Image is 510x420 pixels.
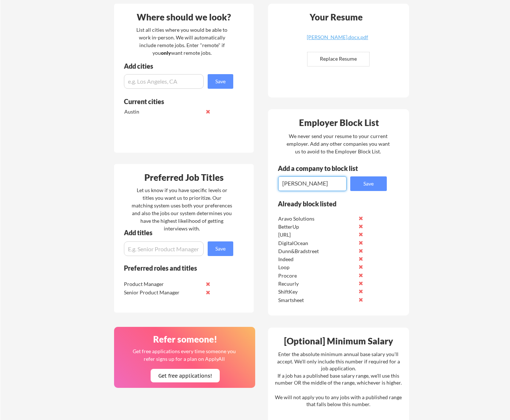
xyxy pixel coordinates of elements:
a: [PERSON_NAME].docx.pdf [294,35,381,46]
div: DigitalOcean [278,240,355,247]
div: Preferred Job Titles [116,173,252,182]
div: Recuurly [278,280,355,287]
div: Aravo Solutions [278,215,355,222]
div: Already block listed [278,201,377,207]
div: [PERSON_NAME].docx.pdf [294,35,381,40]
div: Add cities [124,63,235,69]
div: Procore [278,272,355,279]
button: Save [208,241,233,256]
div: ShiftKey [278,288,355,295]
div: BetterUp [278,223,355,230]
div: Where should we look? [116,13,252,22]
div: We never send your resume to your current employer. Add any other companies you want us to avoid ... [286,132,390,155]
div: [Optional] Minimum Salary [271,337,407,345]
input: E.g. Senior Product Manager [124,241,204,256]
div: Refer someone! [117,335,253,344]
div: Current cities [124,98,225,105]
div: Employer Block List [271,118,407,127]
div: Product Manager [124,280,201,288]
div: Smartsheet [278,297,355,304]
input: e.g. Los Angeles, CA [124,74,204,89]
button: Get free applications! [151,369,220,382]
strong: only [161,50,171,56]
div: Loop [278,264,355,271]
button: Save [350,176,387,191]
div: Get free applications every time someone you refer signs up for a plan on ApplyAll [132,347,236,363]
div: Enter the absolute minimum annual base salary you'll accept. We'll only include this number if re... [275,351,402,408]
div: [URL] [278,231,355,238]
div: Austin [124,108,201,115]
button: Save [208,74,233,89]
div: Add a company to block list [278,165,369,172]
div: List all cities where you would be able to work in-person. We will automatically include remote j... [132,26,232,57]
div: Let us know if you have specific levels or titles you want us to prioritize. Our matching system ... [132,186,232,232]
div: Your Resume [300,13,372,22]
div: Senior Product Manager [124,289,201,296]
div: Dunn&Bradstreet [278,248,355,255]
div: Preferred roles and titles [124,265,223,271]
div: Indeed [278,256,355,263]
div: Add titles [124,229,227,236]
